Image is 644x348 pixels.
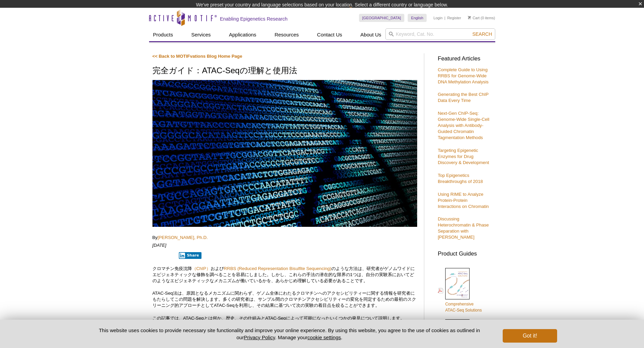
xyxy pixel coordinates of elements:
[220,16,288,22] h2: Enabling Epigenetics Research
[468,14,495,22] li: (0 items)
[152,290,417,309] p: ATAC-Seq法は、原因となるメカニズムに関わらず、ゲノム全体にわたるクロマチンへのアクセシビリティーに関する情報を研究者にもたらしてこの問題を解決します。多くの研究者は、サンプル間のクロマチ...
[438,92,488,103] a: Generating the Best ChIP Data Every Time
[438,111,489,140] a: Next-Gen ChIP-Seq: Genome-Wide Single-Cell Analysis with Antibody-Guided Chromatin Tagmentation M...
[87,327,492,341] p: This website uses cookies to provide necessary site functionality and improve your online experie...
[445,268,470,299] img: Comprehensive ATAC-Seq Solutions
[438,247,492,257] h3: Product Guides
[468,16,480,20] a: Cart
[356,28,385,41] a: About Us
[224,266,331,271] a: RRBS (Reduced Representation Bisulfite Sequencing)
[438,173,483,184] a: Top Epigenetics Breakthroughs of 2018
[438,216,489,240] a: Discussing Heterochromatin & Phase Separation with [PERSON_NAME]
[244,334,275,340] a: Privacy Policy
[179,252,201,259] button: Share
[445,14,446,22] li: |
[447,16,461,20] a: Register
[408,14,427,22] a: English
[313,28,346,41] a: Contact Us
[149,28,177,41] a: Products
[438,192,489,209] a: Using RIME to Analyze Protein-Protein Interactions on Chromatin
[472,31,492,37] span: Search
[152,252,174,259] iframe: X Post Button
[152,243,167,248] em: [DATE]
[438,148,489,165] a: Targeting Epigenetic Enzymes for Drug Discovery & Development
[438,56,492,62] h3: Featured Articles
[152,235,417,241] p: By
[158,235,208,240] a: [PERSON_NAME], Ph.D.
[152,54,242,59] a: << Back to MOTIFvations Blog Home Page
[225,28,260,41] a: Applications
[152,80,417,227] img: ATAC-Seq
[307,334,341,340] button: cookie settings
[438,267,482,314] a: ComprehensiveATAC-Seq Solutions
[385,28,495,40] input: Keyword, Cat. No.
[192,266,211,271] a: （ChIP）
[152,66,417,76] h1: 完全ガイド：ATAC-Seqの理解と使用法
[152,266,417,284] p: クロマチン免疫沈降 および のような方法は、研究者がゲノムワイドにエピジェネティックな修飾を調べることを容易にしました。しかし、これらの手法の潜在的な限界の1つは、自分の実験系においてどのような...
[349,5,367,21] img: Change Here
[470,31,494,37] button: Search
[438,67,488,84] a: Complete Guide to Using RRBS for Genome-Wide DNA Methylation Analysis
[468,16,471,19] img: Your Cart
[270,28,303,41] a: Resources
[433,16,443,20] a: Login
[187,28,215,41] a: Services
[152,315,417,321] p: この記事では、ATAC-Seqとは何か、歴史、その仕組みとATAC-Seqによって可能になったいくつかの発見について説明します。
[503,329,557,343] button: Got it!
[445,302,482,313] span: Comprehensive ATAC-Seq Solutions
[359,14,405,22] a: [GEOGRAPHIC_DATA]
